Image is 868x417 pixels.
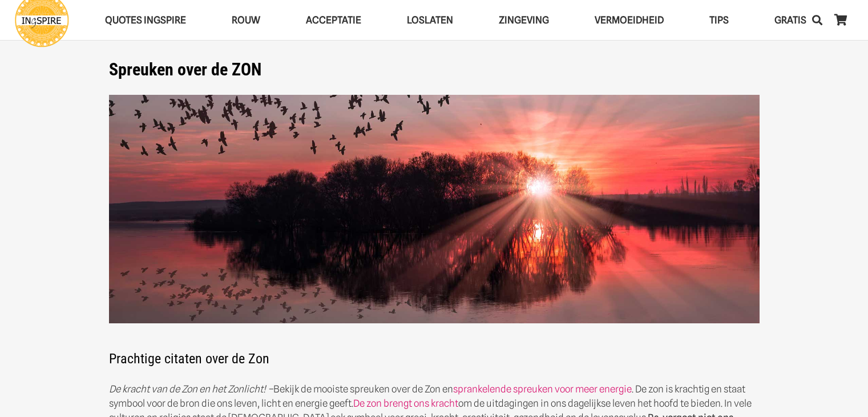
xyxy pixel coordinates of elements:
span: Loslaten [407,14,453,26]
a: ROUWROUW Menu [209,6,283,35]
a: VERMOEIDHEIDVERMOEIDHEID Menu [572,6,687,35]
a: AcceptatieAcceptatie Menu [283,6,384,35]
a: LoslatenLoslaten Menu [384,6,476,35]
span: QUOTES INGSPIRE [105,14,186,26]
span: Acceptatie [306,14,361,26]
span: TIPS [709,14,729,26]
a: De zon brengt ons kracht [353,398,458,409]
img: Spreuken over de Zon en Zonlicht voor Kracht - mooie quotes over de Zon op ingspire.nl [109,95,760,324]
a: QUOTES INGSPIREQUOTES INGSPIRE Menu [82,6,209,35]
a: TIPSTIPS Menu [687,6,752,35]
a: GRATISGRATIS Menu [752,6,829,35]
span: VERMOEIDHEID [595,14,664,26]
a: ZingevingZingeving Menu [476,6,572,35]
em: De kracht van de Zon en het Zonlicht! – [109,383,273,395]
a: Zoeken [806,6,829,34]
h1: Spreuken over de ZON [109,59,760,80]
span: GRATIS [774,14,806,26]
a: sprankelende spreuken voor meer energie [453,383,632,395]
span: ROUW [232,14,260,26]
span: Zingeving [499,14,549,26]
h2: Prachtige citaten over de Zon [109,95,760,368]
